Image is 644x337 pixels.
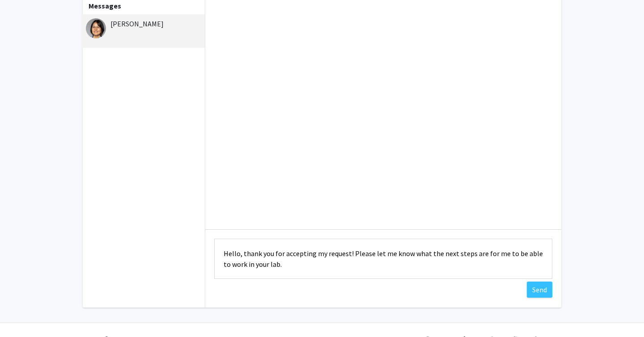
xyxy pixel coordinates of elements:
img: Peifen Zhu [86,18,106,38]
textarea: Message [214,239,552,279]
iframe: Chat [7,297,38,330]
b: Messages [89,1,121,10]
div: [PERSON_NAME] [86,18,203,29]
button: Send [527,282,552,298]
